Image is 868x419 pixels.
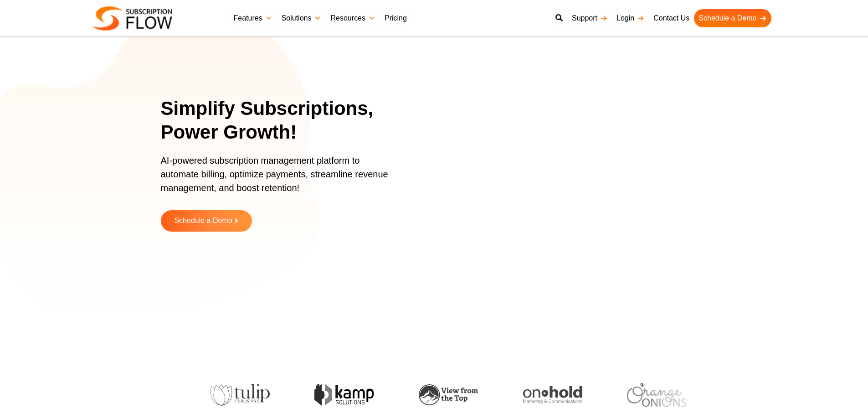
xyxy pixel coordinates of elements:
a: Pricing [380,9,411,27]
img: tulip-publishing [208,384,267,406]
a: Schedule a Demo [694,9,771,27]
a: Support [567,9,612,27]
span: Schedule a Demo [174,217,232,225]
img: orange-onions [625,383,684,406]
a: Login [612,9,649,27]
h1: Simplify Subscriptions, Power Growth! [161,97,409,145]
img: Subscriptionflow [92,6,172,31]
img: onhold-marketing [520,386,580,404]
a: Resources [326,9,380,27]
p: AI-powered subscription management platform to automate billing, optimize payments, streamline re... [161,154,398,204]
img: view-from-the-top [416,384,476,406]
img: kamp-solution [312,384,371,405]
a: Features [229,9,277,27]
a: Contact Us [649,9,694,27]
a: Solutions [277,9,326,27]
a: Schedule a Demo [161,210,252,232]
